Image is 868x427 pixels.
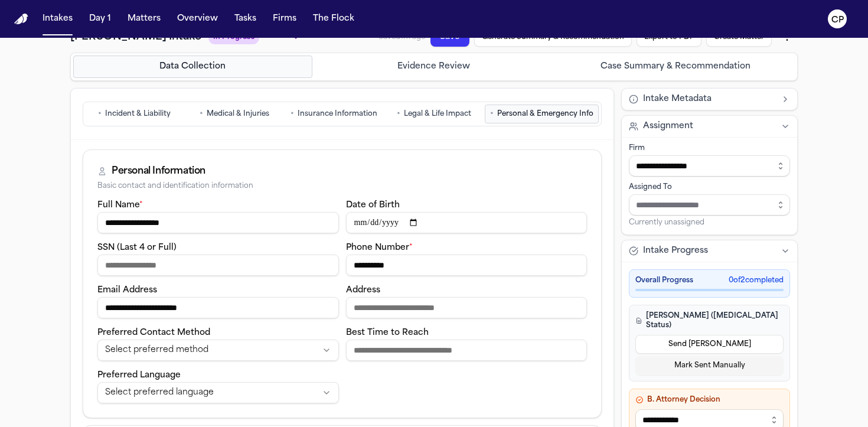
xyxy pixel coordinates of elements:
div: Personal Information [112,164,205,178]
button: Go to Legal & Life Impact [385,105,482,123]
h4: B. Attorney Decision [635,395,784,405]
button: Firms [268,8,301,30]
span: • [397,108,400,120]
span: Legal & Life Impact [404,109,471,119]
span: In Progress [208,31,259,44]
span: Incident & Liability [105,109,171,119]
input: Select firm [629,155,790,177]
button: Go to Medical & Injuries [185,105,283,123]
button: Mark Sent Manually [635,356,784,375]
span: Assignment [643,120,693,132]
span: • [291,108,294,120]
label: Email Address [97,286,157,295]
span: 0 of 2 completed [729,276,784,285]
a: Home [14,14,28,25]
label: Preferred Contact Method [97,328,210,337]
button: Intake Progress [622,240,797,262]
button: Send [PERSON_NAME] [635,335,784,354]
button: Intake Metadata [622,89,797,110]
label: SSN (Last 4 or Full) [97,243,177,252]
button: Matters [123,8,165,30]
label: Full Name [97,201,143,210]
button: Day 1 [84,8,116,30]
span: • [490,108,494,120]
input: Date of birth [346,212,588,233]
button: Overview [172,8,223,30]
span: Personal & Emergency Info [497,109,593,119]
span: Insurance Information [298,109,377,119]
button: Go to Data Collection step [73,56,312,78]
button: Intakes [38,8,77,30]
span: Intake Progress [643,245,708,257]
div: Basic contact and identification information [97,182,587,191]
span: Intake Metadata [643,93,712,105]
input: Full name [97,212,339,233]
span: • [200,108,203,120]
button: Go to Case Summary & Recommendation step [556,56,795,78]
span: Medical & Injuries [207,109,269,119]
h4: [PERSON_NAME] ([MEDICAL_DATA] Status) [635,311,784,330]
input: Address [346,297,588,318]
label: Preferred Language [97,371,181,380]
button: The Flock [308,8,359,30]
label: Date of Birth [346,201,400,210]
span: • [98,108,102,120]
div: Assigned To [629,182,790,192]
input: Assign to staff member [629,194,790,216]
span: Overall Progress [635,276,693,285]
span: Currently unassigned [629,218,704,227]
button: Go to Incident & Liability [86,105,183,123]
div: Firm [629,144,790,153]
label: Best Time to Reach [346,328,429,337]
input: Best time to reach [346,340,588,361]
label: Phone Number [346,243,413,252]
input: Phone number [346,255,588,276]
input: SSN [97,255,339,276]
button: Go to Insurance Information [285,105,383,123]
input: Email address [97,297,339,318]
img: Finch Logo [14,14,28,25]
button: Tasks [230,8,261,30]
button: Assignment [622,116,797,137]
nav: Intake steps [73,56,795,78]
button: Go to Evidence Review step [315,56,554,78]
button: Go to Personal & Emergency Info [485,105,599,123]
label: Address [346,286,380,295]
